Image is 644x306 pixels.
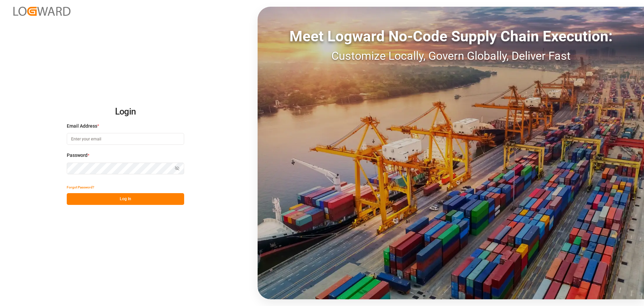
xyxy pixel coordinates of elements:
[67,181,94,193] button: Forgot Password?
[67,152,88,159] span: Password
[67,193,184,205] button: Log In
[258,25,644,47] div: Meet Logward No-Code Supply Chain Execution:
[67,123,97,130] span: Email Address
[258,47,644,64] div: Customize Locally, Govern Globally, Deliver Fast
[13,7,70,16] img: Logward_new_orange.png
[67,133,184,145] input: Enter your email
[67,101,184,123] h2: Login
